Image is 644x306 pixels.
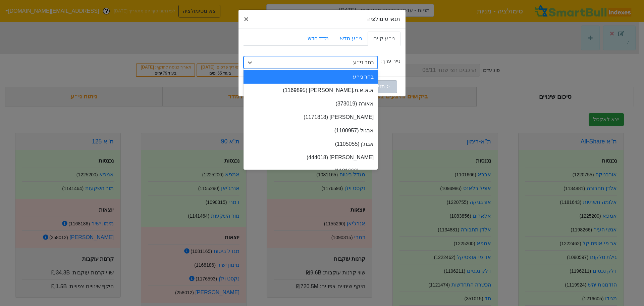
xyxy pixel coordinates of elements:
div: [PERSON_NAME] (444018) [244,151,378,164]
div: [PERSON_NAME] (1171818) [244,111,378,124]
div: אאורה (373019) [244,97,378,111]
div: אבגול (1100957) [244,124,378,137]
div: בחר ני״ע [244,70,378,84]
div: בחר ני״ע [353,58,374,67]
label: נייר ערך: [380,57,400,65]
div: תנאי סימולציה [238,10,406,29]
span: × [244,14,249,24]
a: מדד חדש [302,32,334,46]
a: ני״ע חדש [334,32,367,46]
div: אברא (1101666) [244,164,378,178]
div: א.א.א.מ.[PERSON_NAME] (1169895) [244,84,378,97]
a: ני״ע קיים [368,32,400,46]
div: אבוג'ן (1105055) [244,137,378,151]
